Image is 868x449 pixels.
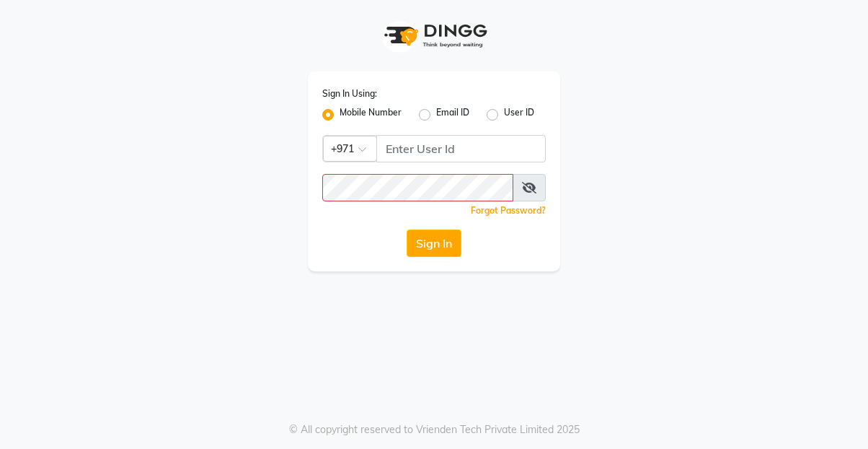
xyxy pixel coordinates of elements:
[340,106,402,123] label: Mobile Number
[376,14,492,57] img: logo1.svg
[504,106,534,123] label: User ID
[376,135,546,162] input: Username
[436,106,469,123] label: Email ID
[322,87,377,100] label: Sign In Using:
[407,230,461,257] button: Sign In
[322,174,513,201] input: Username
[471,205,546,216] a: Forgot Password?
